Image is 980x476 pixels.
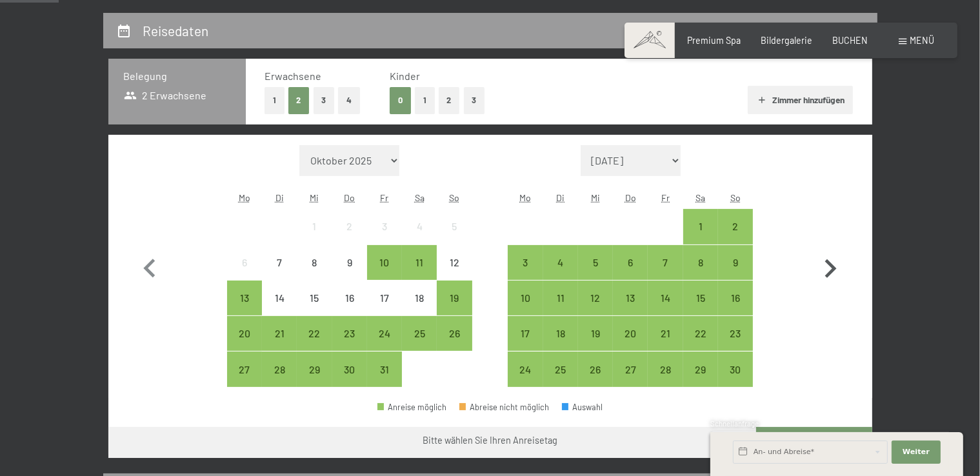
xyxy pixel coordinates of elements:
div: Anreise möglich [227,316,262,351]
div: 24 [509,364,541,397]
div: Sun Oct 05 2025 [437,209,472,244]
div: Anreise möglich [683,245,718,280]
div: 14 [649,293,681,325]
abbr: Mittwoch [591,192,600,203]
span: Schnellanfrage [710,419,759,428]
div: Tue Oct 14 2025 [262,281,297,315]
abbr: Mittwoch [310,192,319,203]
div: Thu Oct 16 2025 [332,281,367,315]
div: Anreise möglich [648,245,683,280]
div: 24 [368,328,401,361]
a: Bildergalerie [761,35,812,46]
div: Anreise möglich [508,316,543,351]
div: Abreise nicht möglich [459,403,550,412]
div: 26 [579,364,612,397]
div: Sat Nov 29 2025 [683,352,718,386]
div: Anreise möglich [648,352,683,386]
div: 22 [685,328,717,361]
div: 12 [579,293,612,325]
div: Sun Nov 30 2025 [718,352,753,386]
div: Anreise möglich [578,245,613,280]
div: Anreise nicht möglich [437,209,472,244]
abbr: Donnerstag [625,192,636,203]
span: Kinder [390,70,420,82]
div: Anreise möglich [718,209,753,244]
abbr: Samstag [415,192,425,203]
div: 18 [545,328,577,361]
div: Fri Nov 21 2025 [648,316,683,351]
abbr: Freitag [661,192,670,203]
div: Tue Oct 21 2025 [262,316,297,351]
div: 25 [545,364,577,397]
div: Thu Oct 30 2025 [332,352,367,386]
div: 29 [685,364,717,397]
div: Fri Nov 14 2025 [648,281,683,315]
div: Anreise nicht möglich [332,209,367,244]
div: 19 [438,293,470,325]
div: 29 [298,364,330,397]
div: Anreise möglich [227,352,262,386]
button: 2 [288,87,310,114]
abbr: Sonntag [450,192,460,203]
div: 6 [228,257,261,290]
div: Anreise möglich [508,281,543,315]
div: Anreise möglich [377,403,447,412]
div: 15 [298,293,330,325]
div: Mon Oct 27 2025 [227,352,262,386]
div: Anreise möglich [227,281,262,315]
div: Anreise möglich [718,352,753,386]
div: Anreise möglich [402,245,437,280]
div: Anreise möglich [367,316,402,351]
div: 14 [263,293,295,325]
div: 8 [685,257,717,290]
div: Anreise nicht möglich [332,281,367,315]
div: Anreise möglich [683,209,718,244]
div: Anreise möglich [262,352,297,386]
div: Anreise möglich [718,281,753,315]
div: Sun Nov 23 2025 [718,316,753,351]
div: 23 [719,328,752,361]
div: Anreise möglich [437,281,472,315]
div: Wed Oct 08 2025 [297,245,332,280]
div: 20 [228,328,261,361]
div: Anreise nicht möglich [262,281,297,315]
span: Erwachsene [265,70,321,82]
abbr: Sonntag [730,192,741,203]
div: Sat Oct 18 2025 [402,281,437,315]
div: Wed Nov 05 2025 [578,245,613,280]
div: Sat Nov 08 2025 [683,245,718,280]
div: Fri Nov 28 2025 [648,352,683,386]
button: Zimmer hinzufügen [748,86,853,114]
div: Sat Nov 22 2025 [683,316,718,351]
div: 2 [334,221,366,253]
div: Thu Oct 09 2025 [332,245,367,280]
div: Wed Nov 12 2025 [578,281,613,315]
div: Anreise möglich [613,245,648,280]
div: 5 [438,221,470,253]
div: Anreise nicht möglich [367,209,402,244]
div: 19 [579,328,612,361]
div: Anreise möglich [543,352,578,386]
div: Anreise möglich [367,245,402,280]
div: 25 [403,328,435,361]
div: Anreise möglich [402,316,437,351]
div: Mon Oct 13 2025 [227,281,262,315]
div: Tue Nov 25 2025 [543,352,578,386]
div: Fri Oct 03 2025 [367,209,402,244]
div: 27 [614,364,646,397]
div: Tue Oct 28 2025 [262,352,297,386]
div: Sat Oct 11 2025 [402,245,437,280]
div: Fri Oct 17 2025 [367,281,402,315]
div: 13 [614,293,646,325]
div: Anreise nicht möglich [367,281,402,315]
div: Auswahl [562,403,603,412]
div: 9 [719,257,752,290]
div: Tue Nov 18 2025 [543,316,578,351]
button: Weiter [892,441,941,464]
a: BUCHEN [832,35,868,46]
div: Mon Nov 10 2025 [508,281,543,315]
div: Anreise nicht möglich [297,281,332,315]
div: 17 [509,328,541,361]
div: Wed Nov 19 2025 [578,316,613,351]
